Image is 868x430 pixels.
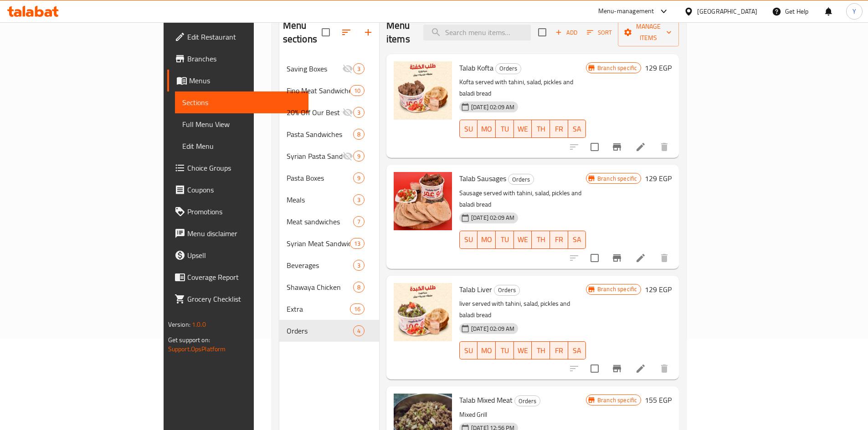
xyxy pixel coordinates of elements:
[175,113,308,135] a: Full Menu View
[459,61,493,75] span: Talab Kofta
[279,211,379,233] div: Meat sandwiches7
[167,244,308,266] a: Upsell
[167,179,308,201] a: Coupons
[568,231,586,249] button: SA
[496,63,521,74] span: Orders
[550,120,568,138] button: FR
[478,341,496,359] button: MO
[192,319,206,330] span: 1.0.0
[287,260,353,271] span: Beverages
[182,119,301,130] span: Full Menu View
[459,298,586,321] p: liver served with tahini, salad, pickles and baladi bread
[287,85,350,96] span: Fino Meat Sandwiches
[167,48,308,70] a: Branches
[496,341,514,359] button: TU
[279,80,379,101] div: Fino Meat Sandwiches10
[279,54,379,345] nav: Menu sections
[653,358,675,379] button: delete
[514,120,532,138] button: WE
[279,58,379,80] div: Saving Boxes3
[354,261,364,270] span: 3
[585,25,614,40] button: Sort
[635,253,646,263] a: Edit menu item
[287,172,353,183] span: Pasta Boxes
[568,341,586,359] button: SA
[353,260,365,271] div: items
[518,122,529,136] span: WE
[182,141,301,152] span: Edit Menu
[494,285,520,296] div: Orders
[499,344,510,357] span: TU
[554,27,579,38] span: Add
[168,319,190,330] span: Version:
[187,53,301,64] span: Branches
[594,64,641,72] span: Branch specific
[287,129,353,140] span: Pasta Sandwiches
[167,201,308,223] a: Promotions
[459,231,478,249] button: SU
[354,108,364,117] span: 3
[532,341,550,359] button: TH
[350,305,364,314] span: 16
[496,231,514,249] button: TU
[167,288,308,310] a: Grocery Checklist
[467,324,518,333] span: [DATE] 02:09 AM
[606,136,628,158] button: Branch-specific-item
[697,6,757,16] div: [GEOGRAPHIC_DATA]
[394,61,452,120] img: Talab Kofta
[606,247,628,269] button: Branch-specific-item
[354,174,364,182] span: 9
[279,145,379,167] div: Syrian Pasta Sandwiches9
[335,21,357,43] span: Sort sections
[187,250,301,261] span: Upsell
[287,107,342,118] span: 20% Off Our Best Sellers
[495,63,521,74] div: Orders
[187,31,301,42] span: Edit Restaurant
[514,395,540,406] div: Orders
[533,23,552,42] span: Select section
[167,266,308,288] a: Coverage Report
[187,184,301,195] span: Coupons
[535,233,546,246] span: TH
[585,248,604,268] span: Select to update
[494,285,519,295] span: Orders
[463,344,474,357] span: SU
[518,344,529,357] span: WE
[279,233,379,254] div: Syrian Meat Sandwiches13
[287,194,353,205] span: Meals
[353,325,365,336] div: items
[645,394,672,406] h6: 155 EGP
[342,63,353,74] svg: Inactive section
[316,23,335,42] span: Select all sections
[354,196,364,204] span: 3
[342,107,353,118] svg: Inactive section
[478,231,496,249] button: MO
[645,172,672,185] h6: 129 EGP
[187,228,301,239] span: Menu disclaimer
[187,293,301,304] span: Grocery Checklist
[554,233,565,246] span: FR
[459,283,492,296] span: Talab Liver
[353,129,365,140] div: items
[350,304,365,314] div: items
[353,107,365,118] div: items
[167,70,308,91] a: Menus
[496,120,514,138] button: TU
[354,327,364,335] span: 4
[354,218,364,226] span: 7
[552,25,581,40] button: Add
[552,25,581,40] span: Add item
[354,65,364,73] span: 3
[625,21,672,44] span: Manage items
[459,76,586,99] p: Kofta served with tahini, salad, pickles and baladi bread
[353,282,365,293] div: items
[287,304,350,314] span: Extra
[342,151,353,162] svg: Inactive section
[459,172,506,185] span: Talab Sausages
[394,172,452,230] img: Talab Sausages
[535,344,546,357] span: TH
